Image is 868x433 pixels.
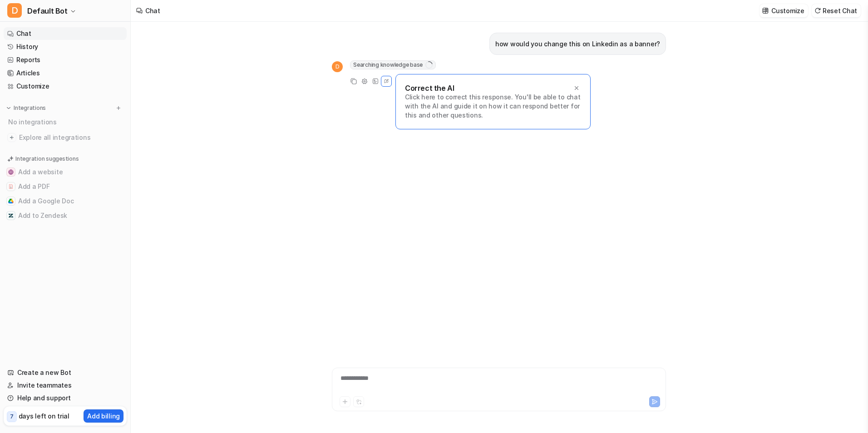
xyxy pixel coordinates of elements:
[19,411,69,421] p: days left on trial
[19,130,123,145] span: Explore all integrations
[4,194,127,208] button: Add a Google DocAdd a Google Doc
[759,4,808,17] button: Customize
[4,379,127,392] a: Invite teammates
[5,105,12,111] img: expand menu
[495,39,660,49] p: how would you change this on Linkedin as a banner?
[4,179,127,194] button: Add a PDFAdd a PDF
[814,7,821,14] img: reset
[8,169,14,175] img: Add a website
[771,6,804,15] p: Customize
[8,198,14,204] img: Add a Google Doc
[27,5,68,17] span: Default Bot
[115,105,122,111] img: menu_add.svg
[7,133,16,142] img: explore all integrations
[4,165,127,179] button: Add a websiteAdd a website
[84,409,123,423] button: Add billing
[332,61,343,72] span: D
[4,54,127,66] a: Reports
[762,7,769,14] img: customize
[812,4,861,17] button: Reset Chat
[4,392,127,404] a: Help and support
[4,80,127,93] a: Customize
[8,184,14,189] img: Add a PDF
[14,104,46,112] p: Integrations
[4,366,127,379] a: Create a new Bot
[145,6,160,15] div: Chat
[350,60,436,69] span: Searching knowledge base
[87,411,120,421] p: Add billing
[4,131,127,144] a: Explore all integrations
[4,103,49,113] button: Integrations
[10,413,14,421] p: 7
[4,40,127,53] a: History
[4,27,127,40] a: Chat
[8,213,14,218] img: Add to Zendesk
[405,84,454,93] p: Correct the AI
[5,114,127,129] div: No integrations
[7,3,22,18] span: D
[405,93,581,120] p: Click here to correct this response. You'll be able to chat with the AI and guide it on how it ca...
[15,155,79,163] p: Integration suggestions
[4,208,127,223] button: Add to ZendeskAdd to Zendesk
[4,67,127,79] a: Articles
